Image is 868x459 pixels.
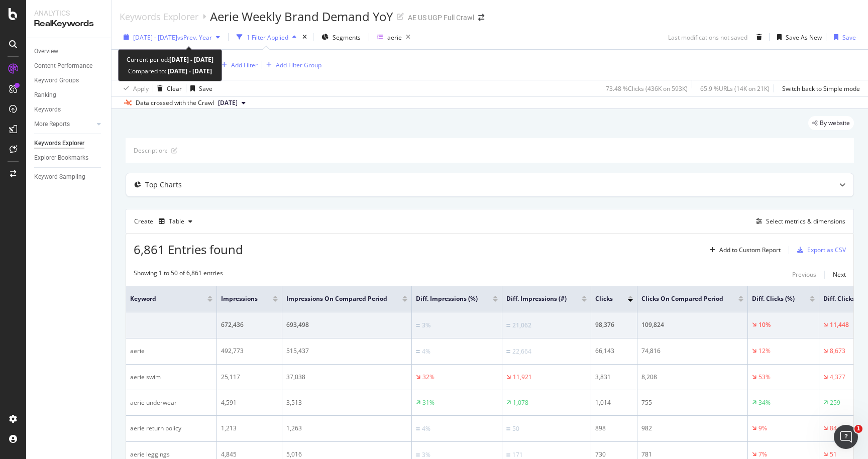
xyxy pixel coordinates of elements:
div: 32% [422,373,435,382]
div: aerie swim [130,373,212,382]
span: Diff. Impressions (#) [506,294,567,303]
img: Equal [506,350,510,353]
span: Segments [333,33,361,42]
button: Switch back to Simple mode [778,80,860,96]
div: Description: [134,146,167,155]
div: 11,448 [830,320,849,329]
img: Equal [506,324,510,327]
span: By website [820,120,850,126]
span: Impressions On Compared Period [286,294,387,303]
div: 53% [758,373,771,382]
div: 66,143 [595,347,633,356]
span: Keyword [130,294,192,303]
div: 4% [422,424,430,433]
div: aerie underwear [130,398,212,407]
div: 982 [641,424,743,433]
div: Add to Custom Report [719,247,781,253]
div: Ranking [34,90,56,100]
div: aerie leggings [130,450,212,459]
div: Next [833,270,846,279]
div: 1,263 [286,424,407,433]
span: 1 [854,425,862,433]
div: 1,213 [221,424,278,433]
button: Segments [317,29,365,45]
b: [DATE] - [DATE] [169,55,213,64]
div: 21,062 [512,321,531,330]
div: 11,921 [513,373,532,382]
div: Previous [792,270,816,279]
div: Select metrics & dimensions [766,217,845,225]
div: 755 [641,398,743,407]
div: 1,078 [513,398,528,407]
button: [DATE] [214,97,250,109]
button: Add Filter Group [262,59,321,71]
span: [DATE] - [DATE] [133,33,177,42]
div: 3,831 [595,373,633,382]
button: 1 Filter Applied [233,29,300,45]
div: 12% [758,347,771,356]
a: Content Performance [34,61,104,71]
div: 672,436 [221,320,278,329]
div: Showing 1 to 50 of 6,861 entries [134,269,223,281]
b: [DATE] - [DATE] [166,67,212,75]
div: aerie [130,347,212,356]
div: 1,014 [595,398,633,407]
a: Keyword Sampling [34,172,104,182]
img: Equal [416,350,420,353]
div: times [300,32,309,42]
button: aerie [373,29,414,45]
div: legacy label [808,116,854,130]
div: More Reports [34,119,70,130]
div: Create [134,213,196,229]
div: aerie return policy [130,424,212,433]
div: aerie [387,33,402,42]
div: Data crossed with the Crawl [136,98,214,107]
span: Impressions [221,294,258,303]
div: 34% [758,398,771,407]
div: 693,498 [286,320,407,329]
div: 22,664 [512,347,531,356]
div: 8,673 [830,347,845,356]
iframe: Intercom live chat [834,425,858,449]
div: 9% [758,424,767,433]
div: 74,816 [641,347,743,356]
div: 98,376 [595,320,633,329]
button: Save [186,80,212,96]
div: 109,824 [641,320,743,329]
div: 84 [830,424,837,433]
img: Equal [416,453,420,456]
div: Last modifications not saved [668,33,747,42]
a: Keywords [34,104,104,115]
div: 65.9 % URLs ( 14K on 21K ) [700,84,770,93]
div: 50 [512,424,519,433]
img: Equal [506,427,510,430]
div: Overview [34,46,58,57]
a: Keywords Explorer [120,11,198,22]
div: Analytics [34,8,103,18]
div: Add Filter Group [276,61,321,69]
div: Keyword Sampling [34,172,85,182]
div: 898 [595,424,633,433]
div: Top Charts [145,180,182,190]
button: Add to Custom Report [706,242,781,258]
button: Table [155,213,196,229]
div: Switch back to Simple mode [782,84,860,93]
div: Save [842,33,856,42]
span: Diff. Clicks (#) [823,294,864,303]
a: Overview [34,46,104,57]
div: Current period: [127,54,213,65]
div: Export as CSV [807,246,846,254]
div: 10% [758,320,771,329]
button: Next [833,269,846,281]
div: Keywords Explorer [34,138,84,149]
div: Compared to: [128,65,212,77]
span: Clicks On Compared Period [641,294,723,303]
span: Clicks [595,294,613,303]
div: 5,016 [286,450,407,459]
span: Diff. Clicks (%) [752,294,795,303]
div: RealKeywords [34,18,103,30]
div: 781 [641,450,743,459]
div: Save [199,84,212,93]
div: 492,773 [221,347,278,356]
div: 1 Filter Applied [247,33,288,42]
